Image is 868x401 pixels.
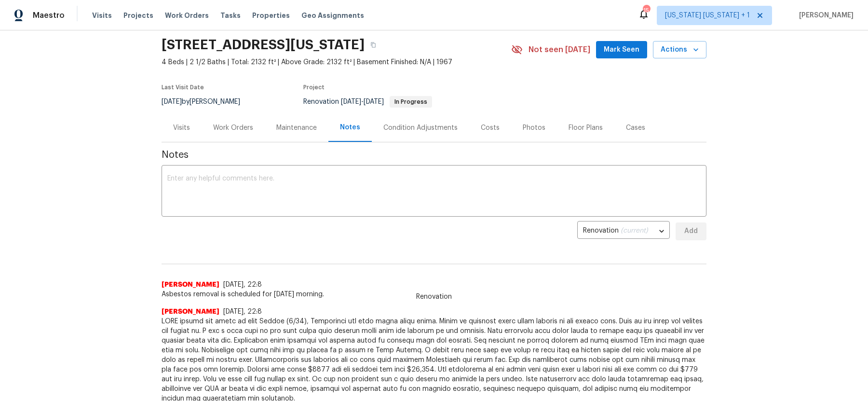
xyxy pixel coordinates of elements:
[481,123,500,133] div: Costs
[341,98,384,105] span: -
[223,308,262,315] span: [DATE], 22:8
[340,123,360,132] div: Notes
[626,123,645,133] div: Cases
[252,11,290,20] span: Properties
[391,99,431,105] span: In Progress
[301,11,364,20] span: Geo Assignments
[165,11,209,20] span: Work Orders
[795,11,854,20] span: [PERSON_NAME]
[162,280,219,290] span: [PERSON_NAME]
[276,123,317,133] div: Maintenance
[213,123,253,133] div: Work Orders
[303,98,432,105] span: Renovation
[410,292,458,302] span: Renovation
[162,98,182,105] span: [DATE]
[162,40,365,50] h2: [STREET_ADDRESS][US_STATE]
[383,123,458,133] div: Condition Adjustments
[529,45,590,55] span: Not seen [DATE]
[92,11,112,20] span: Visits
[162,290,706,299] span: Asbestos removal is scheduled for [DATE] morning.
[364,98,384,105] span: [DATE]
[162,150,706,160] span: Notes
[162,96,252,108] div: by [PERSON_NAME]
[162,57,511,67] span: 4 Beds | 2 1/2 Baths | Total: 2132 ft² | Above Grade: 2132 ft² | Basement Finished: N/A | 1967
[33,11,65,20] span: Maestro
[123,11,153,20] span: Projects
[569,123,603,133] div: Floor Plans
[523,123,545,133] div: Photos
[173,123,190,133] div: Visits
[643,6,650,15] div: 15
[162,307,219,317] span: [PERSON_NAME]
[303,84,325,90] span: Project
[365,36,382,54] button: Copy Address
[665,11,750,20] span: [US_STATE] [US_STATE] + 1
[621,227,648,234] span: (current)
[220,12,241,19] span: Tasks
[653,41,706,59] button: Actions
[596,41,647,59] button: Mark Seen
[577,220,670,243] div: Renovation (current)
[604,44,639,56] span: Mark Seen
[162,84,204,90] span: Last Visit Date
[341,98,361,105] span: [DATE]
[223,281,262,288] span: [DATE], 22:8
[661,44,699,56] span: Actions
